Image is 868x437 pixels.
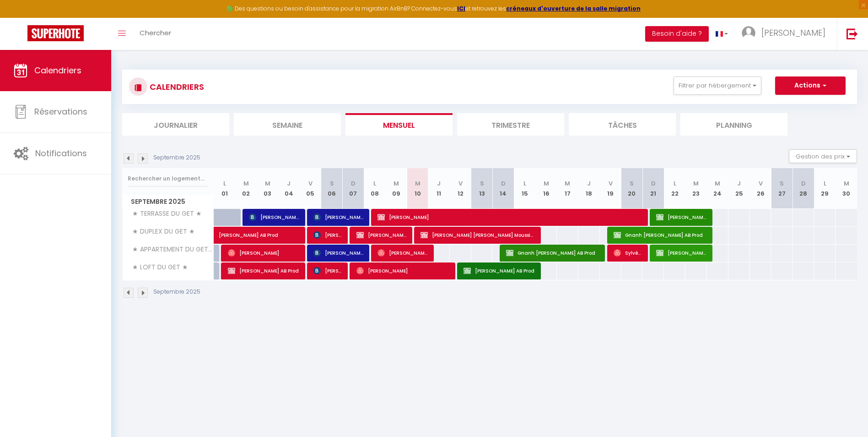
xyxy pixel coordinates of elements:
button: Besoin d'aide ? [645,26,709,42]
abbr: D [501,179,506,188]
th: 17 [557,168,578,209]
a: Chercher [133,18,178,50]
span: ★ LOFT DU GET ★ [124,262,190,273]
button: Filtrer par hébergement [674,76,761,95]
th: 14 [492,168,514,209]
th: 10 [407,168,428,209]
span: Chercher [140,28,171,38]
abbr: S [630,179,634,188]
th: 05 [300,168,321,209]
span: [PERSON_NAME] [PERSON_NAME] ESCRICHE [313,244,364,262]
span: ★ DUPLEX DU GET ★ [124,227,197,237]
th: 01 [214,168,236,209]
span: Sylvère Champaloux [614,244,642,262]
th: 25 [728,168,750,209]
span: [PERSON_NAME] AB Prod [656,244,706,262]
abbr: V [458,179,463,188]
th: 21 [642,168,664,209]
th: 04 [278,168,300,209]
th: 20 [621,168,643,209]
p: Septembre 2025 [153,288,200,296]
th: 09 [385,168,407,209]
span: [PERSON_NAME] AB Prod [219,222,303,239]
abbr: L [373,179,376,188]
abbr: M [693,179,699,188]
span: [PERSON_NAME] AB Prod [656,208,706,226]
a: créneaux d'ouverture de la salle migration [506,5,641,12]
th: 08 [364,168,385,209]
span: [PERSON_NAME] [377,244,428,262]
th: 06 [321,168,343,209]
li: Mensuel [345,113,453,136]
abbr: L [223,179,226,188]
abbr: M [715,179,720,188]
abbr: V [759,179,763,188]
abbr: M [844,179,849,188]
abbr: L [523,179,526,188]
span: [PERSON_NAME] [356,262,450,279]
li: Semaine [234,113,341,136]
abbr: M [415,179,421,188]
abbr: L [824,179,826,188]
abbr: J [437,179,441,188]
th: 02 [235,168,257,209]
span: [PERSON_NAME] AB Prod [464,262,535,279]
th: 30 [836,168,857,209]
abbr: S [330,179,334,188]
abbr: S [480,179,484,188]
abbr: M [243,179,249,188]
th: 22 [664,168,685,209]
span: Notifications [35,147,87,159]
span: [PERSON_NAME] [313,226,342,244]
span: [PERSON_NAME] [761,27,825,38]
th: 26 [750,168,771,209]
li: Journalier [122,113,229,136]
span: ★ APPARTEMENT DU GET ★ [124,245,216,255]
img: logout [846,28,858,39]
abbr: V [308,179,313,188]
a: ... [PERSON_NAME] [735,18,837,50]
abbr: J [287,179,291,188]
abbr: V [609,179,613,188]
abbr: M [565,179,570,188]
th: 29 [814,168,836,209]
th: 13 [471,168,493,209]
abbr: L [674,179,676,188]
button: Ouvrir le widget de chat LiveChat [7,4,35,31]
th: 27 [771,168,793,209]
abbr: M [265,179,270,188]
button: Actions [775,76,846,95]
img: Super Booking [27,25,84,41]
span: [PERSON_NAME] [377,208,643,226]
th: 11 [428,168,450,209]
abbr: J [737,179,741,188]
abbr: J [587,179,591,188]
span: [PERSON_NAME] [PERSON_NAME] Moussima [PERSON_NAME] Prod [421,226,535,244]
span: [PERSON_NAME] [313,262,342,279]
span: [PERSON_NAME] [228,244,300,262]
abbr: M [544,179,549,188]
a: ICI [457,5,465,12]
img: ... [742,26,755,40]
span: Réservations [34,106,87,117]
abbr: D [351,179,356,188]
span: [PERSON_NAME] Kazoula AB Prod [356,226,407,244]
span: [PERSON_NAME] [313,208,364,226]
p: Septembre 2025 [153,153,200,162]
li: Planning [680,113,787,136]
th: 16 [535,168,557,209]
span: [PERSON_NAME] AB Prod [228,262,300,279]
th: 28 [793,168,814,209]
abbr: D [651,179,656,188]
span: [PERSON_NAME] [249,208,299,226]
input: Rechercher un logement... [128,170,209,187]
a: [PERSON_NAME] AB Prod [214,227,236,244]
abbr: M [394,179,399,188]
th: 18 [578,168,600,209]
li: Tâches [569,113,676,136]
th: 03 [257,168,278,209]
span: Calendriers [34,65,81,76]
th: 15 [514,168,535,209]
